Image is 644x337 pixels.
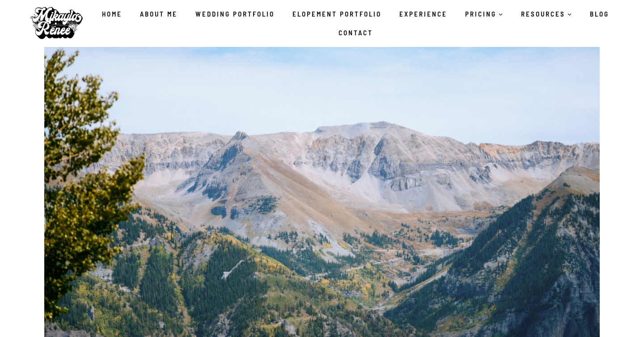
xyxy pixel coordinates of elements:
[521,8,572,19] span: RESOURCES
[512,4,581,23] a: RESOURCES
[93,4,131,23] a: Home
[581,4,618,23] a: Blog
[90,4,621,42] nav: Primary Navigation
[284,4,390,23] a: Elopement Portfolio
[465,8,503,19] span: PRICING
[186,4,284,23] a: Wedding Portfolio
[456,4,512,23] a: PRICING
[390,4,456,23] a: Experience
[330,23,382,42] a: Contact
[131,4,186,23] a: About Me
